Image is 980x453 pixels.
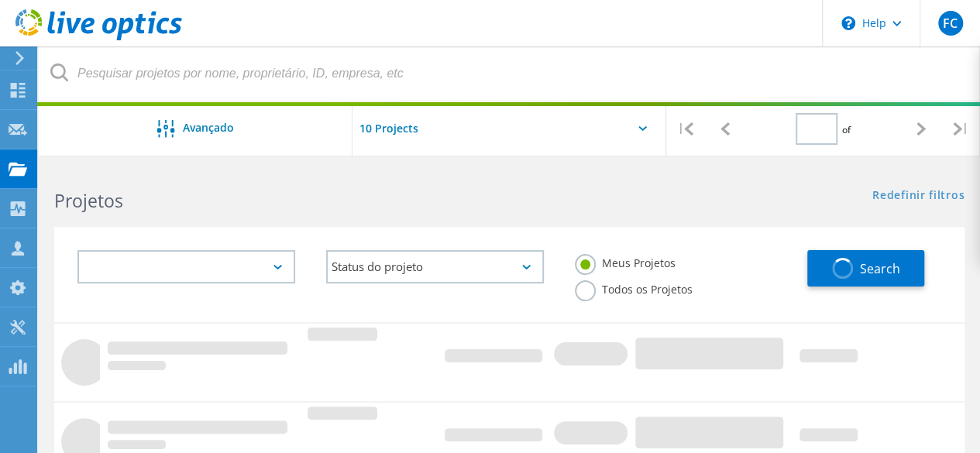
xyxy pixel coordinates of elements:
[841,123,850,136] span: of
[15,33,182,43] a: Live Optics Dashboard
[859,260,899,277] span: Search
[183,122,234,133] span: Avançado
[872,190,965,203] a: Redefinir filtros
[841,16,855,30] svg: \n
[943,17,958,29] span: FC
[940,101,980,156] div: |
[666,101,706,156] div: |
[807,250,924,287] button: Search
[575,254,676,269] label: Meus Projetos
[575,280,693,295] label: Todos os Projetos
[326,250,544,283] div: Status do projeto
[54,188,123,213] b: Projetos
